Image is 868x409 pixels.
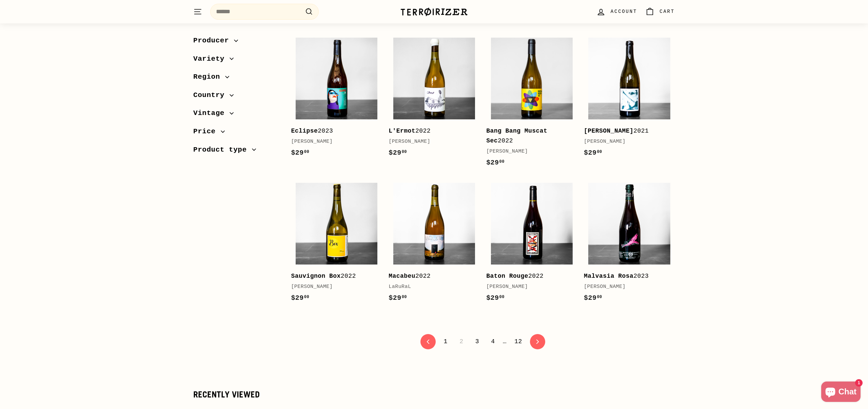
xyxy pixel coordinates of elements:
[304,150,309,154] sup: 00
[389,271,473,281] div: 2022
[193,53,230,65] span: Variety
[193,33,280,52] button: Producer
[819,382,863,404] inbox-online-store-chat: Shopify online store chat
[584,126,668,136] div: 2021
[402,295,407,299] sup: 00
[193,71,225,83] span: Region
[389,273,415,279] b: Macabeu
[486,294,505,302] span: $29
[499,295,505,299] sup: 00
[193,126,221,137] span: Price
[291,271,375,281] div: 2022
[584,283,668,291] div: [PERSON_NAME]
[486,178,577,310] a: Baton Rouge2022[PERSON_NAME]
[389,138,473,146] div: [PERSON_NAME]
[193,70,280,88] button: Region
[584,149,602,157] span: $29
[584,178,675,310] a: Malvasia Rosa2023[PERSON_NAME]
[486,148,570,156] div: [PERSON_NAME]
[389,178,479,310] a: Macabeu2022LaRuRaL
[193,106,280,124] button: Vintage
[659,8,675,15] span: Cart
[389,33,479,165] a: L'Ermot2022[PERSON_NAME]
[291,178,382,310] a: Sauvignon Box2022[PERSON_NAME]
[193,52,280,70] button: Variety
[291,138,375,146] div: [PERSON_NAME]
[304,295,309,299] sup: 00
[389,128,415,134] b: L'Ermot
[641,2,679,22] a: Cart
[487,336,499,347] a: 4
[193,144,252,156] span: Product type
[486,33,577,175] a: Bang Bang Muscat Sec2022[PERSON_NAME]
[597,295,602,299] sup: 00
[193,88,280,106] button: Country
[389,149,407,157] span: $29
[291,294,309,302] span: $29
[597,150,602,154] sup: 00
[291,126,375,136] div: 2023
[584,273,633,279] b: Malvasia Rosa
[193,90,230,101] span: Country
[291,128,318,134] b: Eclipse
[486,128,547,144] b: Bang Bang Muscat Sec
[486,283,570,291] div: [PERSON_NAME]
[584,128,633,134] b: [PERSON_NAME]
[291,33,382,165] a: Eclipse2023[PERSON_NAME]
[471,336,483,347] a: 3
[389,126,473,136] div: 2022
[584,294,602,302] span: $29
[291,273,340,279] b: Sauvignon Box
[455,336,467,347] span: 2
[440,336,452,347] a: 1
[486,159,505,167] span: $29
[486,271,570,281] div: 2022
[389,294,407,302] span: $29
[402,150,407,154] sup: 00
[510,336,526,347] a: 12
[193,108,230,119] span: Vintage
[584,271,668,281] div: 2023
[611,8,637,15] span: Account
[291,283,375,291] div: [PERSON_NAME]
[486,273,528,279] b: Baton Rouge
[486,126,570,146] div: 2022
[592,2,641,22] a: Account
[291,149,309,157] span: $29
[389,283,473,291] div: LaRuRaL
[584,33,675,165] a: [PERSON_NAME]2021[PERSON_NAME]
[499,159,505,164] sup: 00
[503,338,507,345] span: …
[193,35,234,46] span: Producer
[584,138,668,146] div: [PERSON_NAME]
[193,124,280,142] button: Price
[193,390,675,400] div: Recently viewed
[193,142,280,161] button: Product type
